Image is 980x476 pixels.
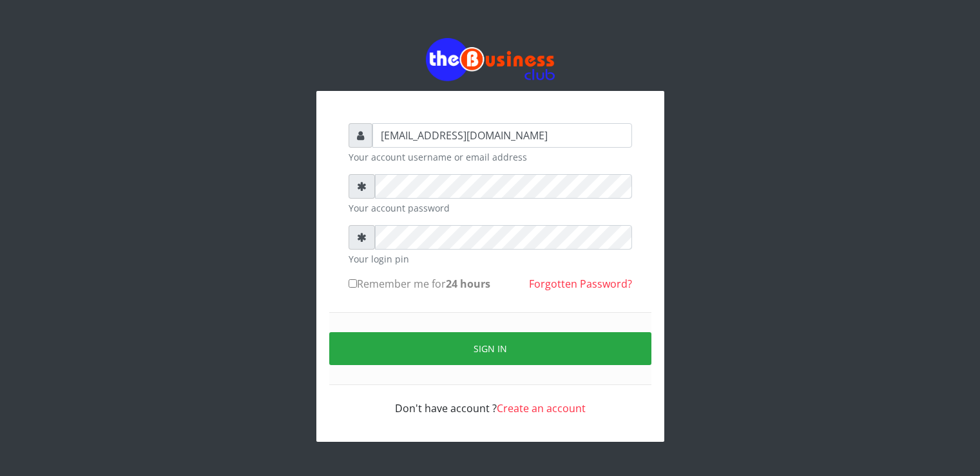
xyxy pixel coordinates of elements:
[497,401,586,415] a: Create an account
[349,276,490,292] label: Remember me for
[349,201,632,215] small: Your account password
[372,123,632,148] input: Username or email address
[349,279,357,288] input: Remember me for24 hours
[529,277,632,291] a: Forgotten Password?
[329,332,651,365] button: Sign in
[349,150,632,164] small: Your account username or email address
[446,277,490,291] b: 24 hours
[349,252,632,266] small: Your login pin
[349,385,632,416] div: Don't have account ?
